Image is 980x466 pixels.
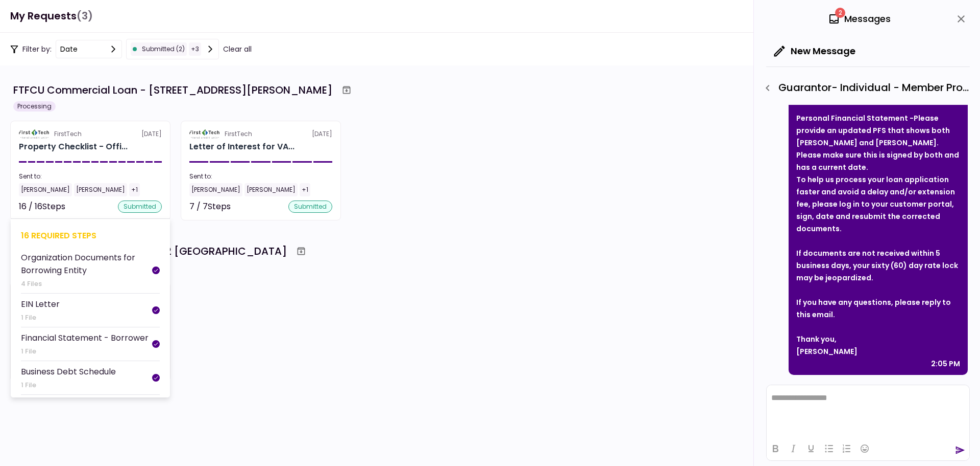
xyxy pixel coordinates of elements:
[19,129,50,139] img: Partner logo
[21,331,149,344] div: Financial Statement - Borrower
[129,183,140,196] div: +1
[189,129,332,139] div: [DATE]
[13,101,56,112] div: Processing
[77,6,93,27] span: (3)
[10,39,252,59] div: Filter by:
[802,441,820,456] button: Underline
[759,79,970,97] div: Guarantor- Individual - Member Provided PFS
[189,183,242,196] div: [PERSON_NAME]
[189,141,295,153] div: Letter of Interest for VAS REALTY, LLC 6227 Thompson Road
[796,173,960,235] div: To help us process your loan application faster and avoid a delay and/or extension fee, please lo...
[828,11,891,27] div: Messages
[60,43,78,55] div: date
[785,441,802,456] button: Italic
[21,365,116,378] div: Business Debt Schedule
[21,346,149,357] div: 1 File
[189,42,201,56] div: + 3
[21,229,160,242] div: 16 required steps
[766,38,864,64] button: New Message
[952,10,970,28] button: close
[931,358,960,370] div: 2:05 PM
[21,313,60,323] div: 1 File
[835,8,845,18] span: 2
[796,113,959,172] strong: Personal Financial Statement -
[19,183,72,196] div: [PERSON_NAME]
[189,201,231,213] div: 7 / 7 Steps
[288,201,332,213] div: submitted
[21,251,152,277] div: Organization Documents for Borrowing Entity
[856,441,873,456] button: Emojis
[189,129,220,139] img: Partner logo
[21,298,60,310] div: EIN Letter
[10,6,93,27] h1: My Requests
[54,129,82,139] div: FirstTech
[189,172,332,181] div: Sent to:
[300,183,310,196] div: +1
[131,42,187,56] div: submitted (2)
[292,242,310,260] button: Archive workflow
[19,172,162,181] div: Sent to:
[796,333,960,345] div: Thank you,
[56,40,122,58] button: date
[767,441,784,456] button: Bold
[126,39,219,59] button: submitted (2)+3
[223,44,252,55] button: Clear all
[796,296,960,321] div: If you have any questions, please reply to this email.
[796,113,959,172] span: Please provide an updated PFS that shows both [PERSON_NAME] and [PERSON_NAME]. Please make sure t...
[955,445,965,455] button: send
[244,183,298,196] div: [PERSON_NAME]
[19,141,128,153] div: Property Checklist - Office Retail 6227 Thompson Road
[838,441,855,456] button: Numbered list
[820,441,838,456] button: Bullet list
[13,82,332,98] div: FTFCU Commercial Loan - [STREET_ADDRESS][PERSON_NAME]
[337,81,356,99] button: Archive workflow
[225,129,252,139] div: FirstTech
[796,247,960,284] div: If documents are not received within 5 business days, your sixty (60) day rate lock may be jeopar...
[19,129,162,139] div: [DATE]
[767,385,969,436] iframe: Rich Text Area
[21,279,152,289] div: 4 Files
[74,183,127,196] div: [PERSON_NAME]
[796,345,960,358] div: [PERSON_NAME]
[118,201,162,213] div: submitted
[21,380,116,390] div: 1 File
[19,201,65,213] div: 16 / 16 Steps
